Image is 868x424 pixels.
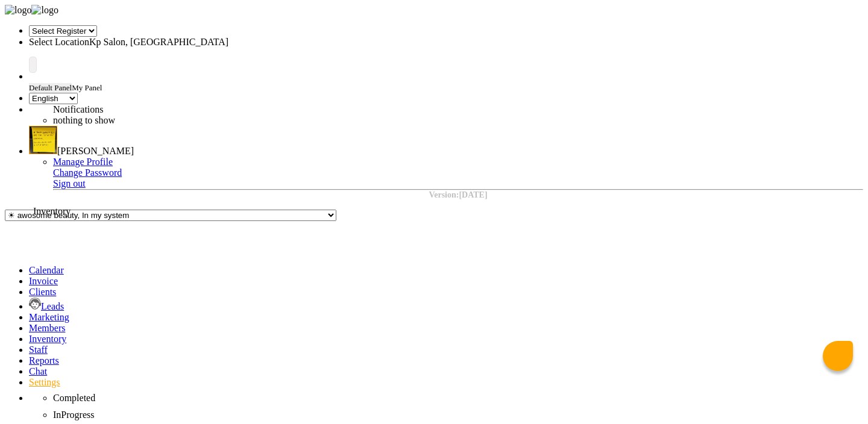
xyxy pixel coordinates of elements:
[53,410,94,420] span: InProgress
[29,377,60,387] a: Settings
[29,276,58,286] a: Invoice
[29,301,64,311] a: Leads
[29,334,66,344] a: Inventory
[29,126,57,154] img: Dhiraj Mokal
[29,323,65,333] a: Members
[29,287,56,297] a: Clients
[29,355,59,366] a: Reports
[29,83,72,92] span: Default Panel
[53,167,122,178] a: Change Password
[53,393,95,403] span: Completed
[29,312,69,322] a: Marketing
[53,190,863,200] div: Version:[DATE]
[53,178,86,189] a: Sign out
[29,344,48,355] a: Staff
[53,104,354,115] div: Notifications
[53,115,354,126] li: nothing to show
[57,146,134,156] span: [PERSON_NAME]
[53,157,113,167] a: Manage Profile
[72,83,102,92] span: My Panel
[29,265,64,275] a: Calendar
[33,206,71,217] div: Inventory
[31,5,58,16] img: logo
[29,366,47,376] a: Chat
[5,5,31,16] img: logo
[41,301,64,311] span: Leads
